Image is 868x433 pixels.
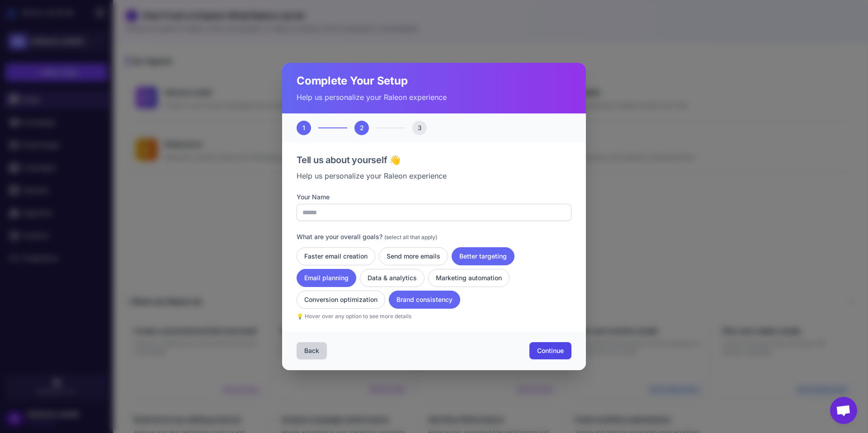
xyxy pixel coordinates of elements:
[379,247,448,265] button: Send more emails
[452,247,514,265] button: Better targeting
[297,291,385,309] button: Conversion optimization
[389,291,460,309] button: Brand consistency
[537,346,564,355] span: Continue
[297,153,571,167] h3: Tell us about yourself 👋
[297,170,571,181] p: Help us personalize your Raleon experience
[297,233,382,240] span: What are your overall goals?
[830,397,857,424] div: Open chat
[354,121,369,135] div: 2
[428,269,509,287] button: Marketing automation
[384,234,437,240] span: (select all that apply)
[297,312,571,320] p: 💡 Hover over any option to see more details
[297,247,375,265] button: Faster email creation
[297,74,571,88] h2: Complete Your Setup
[297,121,311,135] div: 1
[297,342,327,359] button: Back
[529,342,571,359] button: Continue
[360,269,425,287] button: Data & analytics
[297,269,356,287] button: Email planning
[412,121,427,135] div: 3
[297,192,571,202] label: Your Name
[297,92,571,103] p: Help us personalize your Raleon experience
